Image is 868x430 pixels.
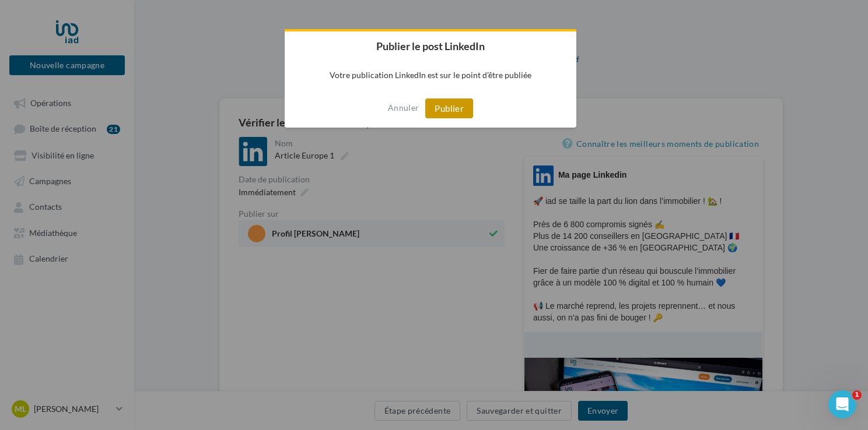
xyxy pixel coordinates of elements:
[828,390,856,418] iframe: Intercom live chat
[285,61,576,89] p: Votre publication LinkedIn est sur le point d'être publiée
[388,98,419,117] button: Annuler
[285,31,576,61] h2: Publier le post LinkedIn
[425,98,473,118] button: Publier
[852,390,862,400] span: 1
